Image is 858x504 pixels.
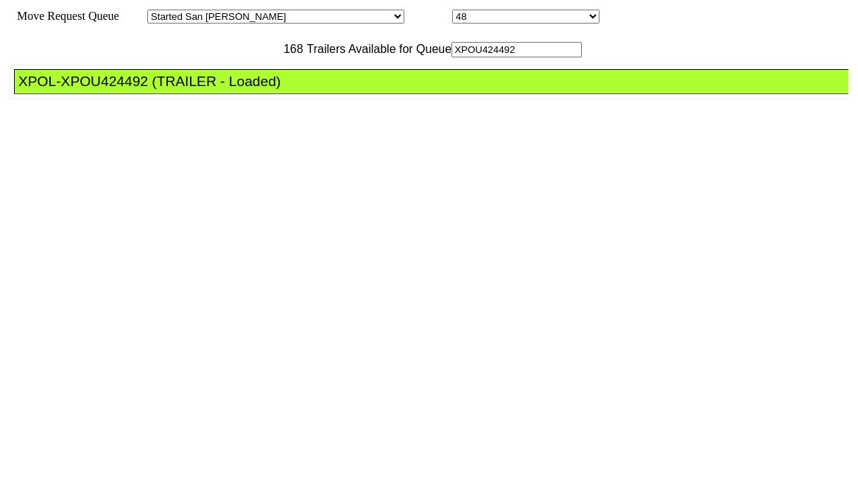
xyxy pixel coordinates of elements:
span: Area [122,10,144,22]
span: Location [407,10,449,22]
input: Filter Available Trailers [451,42,582,57]
span: 168 [276,43,303,55]
span: Move Request Queue [10,10,119,22]
div: XPOL-XPOU424492 (TRAILER - Loaded) [18,74,857,90]
span: Trailers Available for Queue [303,43,452,55]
